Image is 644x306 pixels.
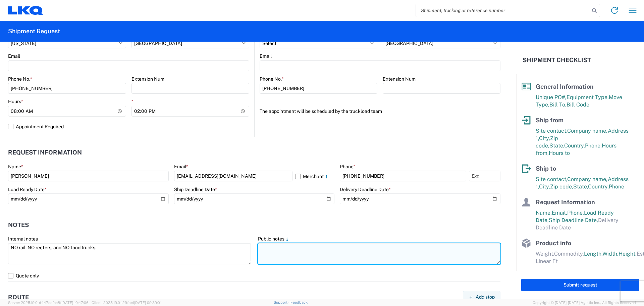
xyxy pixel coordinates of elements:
[274,300,290,304] a: Support
[260,106,382,117] label: The appointment will be scheduled by the truckload team
[536,117,563,124] span: Ship from
[552,210,567,216] span: Email,
[61,301,89,305] span: [DATE] 10:47:06
[539,183,550,190] span: City,
[573,183,588,190] span: State,
[476,294,495,300] span: Add stop
[469,171,500,181] input: Ext
[536,165,556,172] span: Ship to
[383,76,416,82] label: Extension Num
[536,176,567,182] span: Site contact,
[8,222,29,228] h2: Notes
[340,164,356,170] label: Phone
[550,183,573,190] span: Zip code,
[536,94,567,100] span: Unique PO#,
[463,291,500,303] button: Add stop
[416,4,590,17] input: Shipment, tracking or reference number
[340,186,391,192] label: Delivery Deadline Date
[8,98,23,104] label: Hours
[8,149,82,156] h2: Request Information
[536,210,552,216] span: Name,
[564,142,585,149] span: Country,
[8,301,89,305] span: Server: 2025.19.0-d447cefac8f
[567,128,608,134] span: Company name,
[174,186,217,192] label: Ship Deadline Date
[92,301,161,305] span: Client: 2025.19.0-129fbcf
[536,251,554,257] span: Weight,
[8,164,23,170] label: Name
[609,183,624,190] span: Phone
[567,94,609,100] span: Equipment Type,
[549,217,598,223] span: Ship Deadline Date,
[549,150,570,156] span: Hours to
[8,294,29,301] h2: Route
[8,186,47,192] label: Load Ready Date
[549,142,564,149] span: State,
[8,27,60,35] h2: Shipment Request
[584,251,602,257] span: Length,
[585,142,602,149] span: Phone,
[523,56,591,64] h2: Shipment Checklist
[8,270,500,281] label: Quote only
[258,236,290,242] label: Public notes
[567,210,584,216] span: Phone,
[8,121,249,132] label: Appointment Required
[131,76,164,82] label: Extension Num
[290,300,308,304] a: Feedback
[8,76,32,82] label: Phone No.
[567,101,589,108] span: Bill Code
[539,135,550,141] span: City,
[8,53,20,59] label: Email
[588,183,609,190] span: Country,
[536,83,594,90] span: General Information
[536,199,595,206] span: Request Information
[521,279,639,291] button: Submit request
[619,251,637,257] span: Height,
[536,239,571,247] span: Product info
[295,171,335,181] label: Merchant
[533,300,636,306] span: Copyright © [DATE]-[DATE] Agistix Inc., All Rights Reserved
[602,251,619,257] span: Width,
[260,53,272,59] label: Email
[536,128,567,134] span: Site contact,
[8,236,38,242] label: Internal notes
[549,101,567,108] span: Bill To,
[554,251,584,257] span: Commodity,
[567,176,608,182] span: Company name,
[260,76,284,82] label: Phone No.
[174,164,188,170] label: Email
[134,301,161,305] span: [DATE] 09:39:01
